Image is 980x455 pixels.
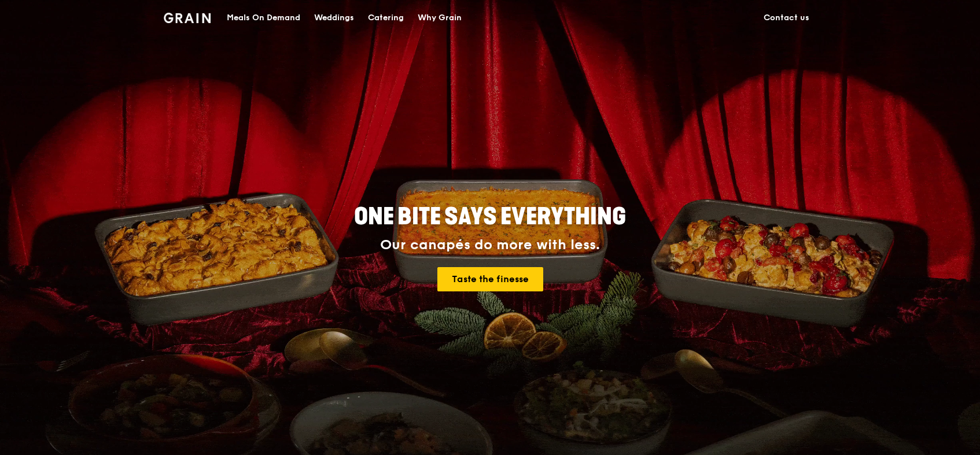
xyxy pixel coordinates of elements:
span: ONE BITE SAYS EVERYTHING [354,203,626,231]
a: Weddings [307,1,361,35]
a: Catering [361,1,411,35]
div: Meals On Demand [227,1,300,35]
div: Why Grain [418,1,462,35]
div: Catering [368,1,404,35]
img: Grain [164,13,211,23]
div: Weddings [314,1,354,35]
a: Contact us [757,1,816,35]
a: Why Grain [411,1,469,35]
a: Taste the finesse [437,267,543,291]
div: Our canapés do more with less. [282,237,698,253]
